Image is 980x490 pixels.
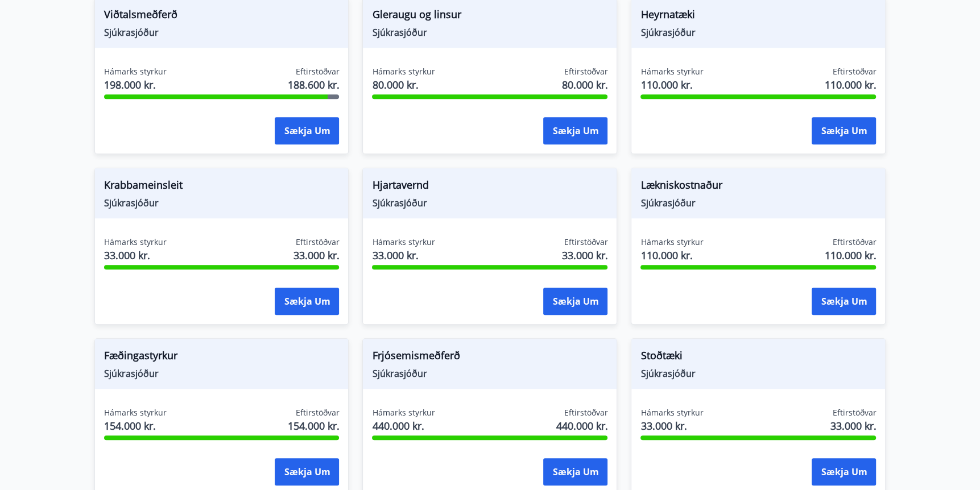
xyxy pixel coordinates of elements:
span: 154.000 kr. [287,418,339,433]
span: 110.000 kr. [824,248,876,263]
button: Sækja um [543,288,607,315]
button: Sækja um [812,458,876,485]
span: 33.000 kr. [561,248,607,263]
span: Eftirstöðvar [564,407,607,418]
span: 440.000 kr. [372,418,435,433]
span: Eftirstöðvar [295,236,339,248]
span: 80.000 kr. [372,77,435,92]
span: Frjósemismeðferð [372,348,607,367]
span: Lækniskostnaður [640,177,876,197]
span: Sjúkrasjóður [640,26,876,39]
span: Hámarks styrkur [104,407,167,418]
span: Viðtalsmeðferð [104,7,340,26]
button: Sækja um [543,117,607,144]
span: Eftirstöðvar [832,407,876,418]
span: Eftirstöðvar [564,236,607,248]
span: 188.600 kr. [287,77,339,92]
span: Hámarks styrkur [640,236,703,248]
span: Stoðtæki [640,348,876,367]
button: Sækja um [275,288,339,315]
span: 33.000 kr. [293,248,339,263]
span: Hámarks styrkur [104,236,167,248]
span: Krabbameinsleit [104,177,340,197]
span: 80.000 kr. [561,77,607,92]
span: 110.000 kr. [640,248,703,263]
span: Gleraugu og linsur [372,7,607,26]
span: 33.000 kr. [830,418,876,433]
span: 33.000 kr. [372,248,435,263]
span: 33.000 kr. [104,248,167,263]
span: Hámarks styrkur [372,66,435,77]
span: Hámarks styrkur [640,66,703,77]
button: Sækja um [543,458,607,485]
span: Hámarks styrkur [372,236,435,248]
span: Fæðingastyrkur [104,348,340,367]
span: Sjúkrasjóður [640,197,876,209]
span: Eftirstöðvar [564,66,607,77]
button: Sækja um [812,288,876,315]
span: Hámarks styrkur [372,407,435,418]
span: 110.000 kr. [824,77,876,92]
span: 33.000 kr. [640,418,703,433]
span: Heyrnatæki [640,7,876,26]
span: Sjúkrasjóður [372,26,607,39]
button: Sækja um [812,117,876,144]
span: 154.000 kr. [104,418,167,433]
span: Hámarks styrkur [640,407,703,418]
span: Sjúkrasjóður [372,367,607,380]
span: Eftirstöðvar [295,407,339,418]
span: Hámarks styrkur [104,66,167,77]
span: Sjúkrasjóður [640,367,876,380]
span: Eftirstöðvar [832,236,876,248]
span: Eftirstöðvar [295,66,339,77]
span: Sjúkrasjóður [372,197,607,209]
span: 440.000 kr. [556,418,607,433]
span: Sjúkrasjóður [104,367,340,380]
span: Eftirstöðvar [832,66,876,77]
span: Hjartavernd [372,177,607,197]
span: 198.000 kr. [104,77,167,92]
button: Sækja um [275,458,339,485]
span: Sjúkrasjóður [104,197,340,209]
span: Sjúkrasjóður [104,26,340,39]
span: 110.000 kr. [640,77,703,92]
button: Sækja um [275,117,339,144]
